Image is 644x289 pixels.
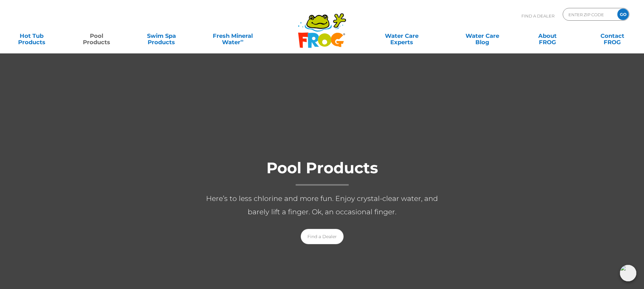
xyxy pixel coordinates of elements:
[240,38,244,43] sup: ∞
[6,30,57,42] a: Hot TubProducts
[587,30,638,42] a: ContactFROG
[522,30,573,42] a: AboutFROG
[620,265,636,281] img: openIcon
[195,192,449,219] p: Here’s to less chlorine and more fun. Enjoy crystal-clear water, and barely lift a finger. Ok, an...
[617,9,629,20] input: GO
[521,8,554,24] p: Find A Dealer
[301,229,344,244] a: Find a Dealer
[361,30,443,42] a: Water CareExperts
[136,30,187,42] a: Swim SpaProducts
[457,30,508,42] a: Water CareBlog
[71,30,122,42] a: PoolProducts
[195,160,449,186] h1: Pool Products
[201,30,264,42] a: Fresh MineralWater∞
[568,10,611,19] input: Zip Code Form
